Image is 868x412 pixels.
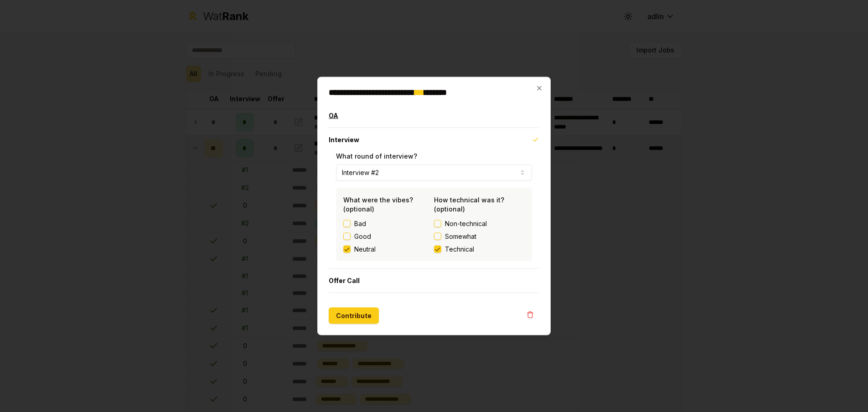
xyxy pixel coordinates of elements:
[434,220,441,227] button: Non-technical
[445,232,476,241] span: Somewhat
[329,104,539,128] button: OA
[329,152,539,268] div: Interview
[434,233,441,240] button: Somewhat
[329,308,379,324] button: Contribute
[336,152,417,160] label: What round of interview?
[354,232,371,241] label: Good
[434,196,504,213] label: How technical was it? (optional)
[354,219,366,228] label: Bad
[434,246,441,253] button: Technical
[445,219,487,228] span: Non-technical
[354,245,376,254] label: Neutral
[329,128,539,152] button: Interview
[329,269,539,293] button: Offer Call
[343,196,413,213] label: What were the vibes? (optional)
[445,245,474,254] span: Technical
